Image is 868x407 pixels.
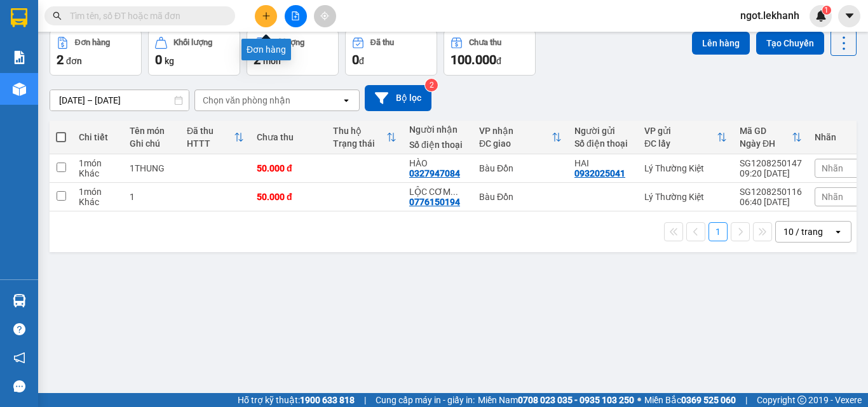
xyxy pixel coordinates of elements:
[478,393,634,407] span: Miền Nam
[574,138,632,149] div: Số điện thoại
[165,56,174,66] span: kg
[238,393,355,407] span: Hỗ trợ kỹ thuật:
[574,158,632,168] div: HAI
[11,8,27,27] img: logo-vxr
[148,30,240,76] button: Khối lượng0kg
[130,192,174,202] div: 1
[341,95,351,105] svg: open
[409,140,466,150] div: Số điện thoại
[574,126,632,136] div: Người gửi
[745,393,747,407] span: |
[409,168,460,178] div: 0327947084
[255,5,277,27] button: plus
[496,56,501,66] span: đ
[479,192,562,202] div: Bàu Đồn
[479,138,552,149] div: ĐC giao
[13,83,26,96] img: warehouse-icon
[79,132,117,142] div: Chi tiết
[79,168,117,178] div: Khác
[370,38,394,47] div: Đã thu
[644,163,727,173] div: Lý Thường Kiệt
[833,227,843,237] svg: open
[121,11,224,26] div: Bàu Đồn
[79,187,117,197] div: 1 món
[11,11,112,41] div: Lý Thường Kiệt
[822,163,843,173] span: Nhãn
[638,121,733,154] th: Toggle SortBy
[320,11,329,20] span: aim
[254,52,261,67] span: 2
[333,126,386,136] div: Thu hộ
[13,380,25,392] span: message
[451,52,496,67] span: 100.000
[333,138,386,149] div: Trạng thái
[444,30,536,76] button: Chưa thu100.000đ
[359,56,364,66] span: đ
[53,11,62,20] span: search
[469,38,501,47] div: Chưa thu
[733,121,808,154] th: Toggle SortBy
[257,163,320,173] div: 50.000 đ
[257,192,320,202] div: 50.000 đ
[300,395,355,405] strong: 1900 633 818
[740,187,802,197] div: SG1208250116
[79,197,117,207] div: Khác
[730,8,810,23] span: ngot.lekhanh
[70,9,220,23] input: Tìm tên, số ĐT hoặc mã đơn
[644,192,727,202] div: Lý Thường Kiệt
[50,90,189,110] input: Select a date range.
[13,51,26,64] img: solution-icon
[364,393,366,407] span: |
[291,11,300,20] span: file-add
[838,5,860,27] button: caret-down
[57,52,64,67] span: 2
[637,397,641,403] span: ⚪️
[187,126,234,136] div: Đã thu
[13,294,26,307] img: warehouse-icon
[425,79,438,91] sup: 2
[815,10,827,22] img: icon-new-feature
[644,138,717,149] div: ĐC lấy
[479,163,562,173] div: Bàu Đồn
[740,168,802,178] div: 09:20 [DATE]
[709,222,728,241] button: 1
[121,26,224,41] div: HÀO
[740,158,802,168] div: SG1208250147
[479,126,552,136] div: VP nhận
[345,30,437,76] button: Đã thu0đ
[314,5,336,27] button: aim
[783,225,823,238] div: 10 / trang
[574,168,625,178] div: 0932025041
[180,121,250,154] th: Toggle SortBy
[644,126,717,136] div: VP gửi
[263,56,281,66] span: món
[740,138,792,149] div: Ngày ĐH
[473,121,568,154] th: Toggle SortBy
[11,41,112,57] div: HAI
[409,158,466,168] div: HÀO
[155,52,162,67] span: 0
[409,124,466,135] div: Người nhận
[681,395,736,405] strong: 0369 525 060
[644,393,736,407] span: Miền Bắc
[11,12,31,25] span: Gửi:
[247,30,339,76] button: Số lượng2món
[409,187,466,197] div: LỘC CƠM LAM
[50,30,142,76] button: Đơn hàng2đơn
[756,32,824,55] button: Tạo Chuyến
[365,85,431,111] button: Bộ lọc
[352,52,359,67] span: 0
[119,85,137,98] span: CC :
[451,187,458,197] span: ...
[130,163,174,173] div: 1THUNG
[257,132,320,142] div: Chưa thu
[121,41,224,59] div: 0327947084
[13,352,25,364] span: notification
[822,192,843,202] span: Nhãn
[824,6,829,15] span: 1
[121,12,152,25] span: Nhận:
[66,56,82,66] span: đơn
[409,197,460,207] div: 0776150194
[13,323,25,335] span: question-circle
[203,94,290,107] div: Chọn văn phòng nhận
